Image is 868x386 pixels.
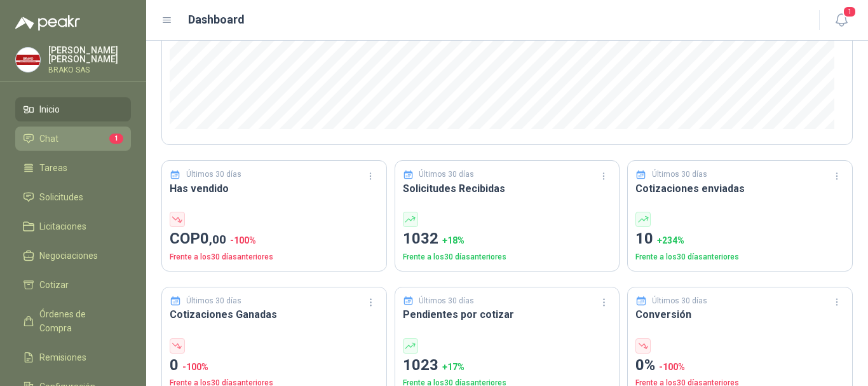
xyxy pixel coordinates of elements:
[39,278,69,292] span: Cotizar
[635,251,844,263] p: Frente a los 30 días anteriores
[186,295,241,307] p: Últimos 30 días
[15,214,131,238] a: Licitaciones
[170,307,379,322] h3: Cotizaciones Ganadas
[830,9,853,32] button: 1
[652,295,707,307] p: Últimos 30 días
[403,181,612,196] h3: Solicitudes Recibidas
[659,362,685,372] span: -100 %
[15,302,131,340] a: Órdenes de Compra
[635,307,844,322] h3: Conversión
[635,354,844,378] p: 0%
[403,307,612,322] h3: Pendientes por cotizar
[843,6,857,18] span: 1
[170,227,379,251] p: COP
[39,102,60,116] span: Inicio
[635,181,844,196] h3: Cotizaciones enviadas
[442,362,465,372] span: + 17 %
[209,232,226,247] span: ,00
[419,295,474,307] p: Últimos 30 días
[170,251,379,263] p: Frente a los 30 días anteriores
[39,190,83,204] span: Solicitudes
[15,273,131,297] a: Cotizar
[403,354,612,378] p: 1023
[15,244,131,268] a: Negociaciones
[182,362,208,372] span: -100 %
[15,345,131,369] a: Remisiones
[200,230,226,247] span: 0
[403,251,612,263] p: Frente a los 30 días anteriores
[419,169,474,181] p: Últimos 30 días
[39,307,119,335] span: Órdenes de Compra
[170,354,379,378] p: 0
[442,235,465,245] span: + 18 %
[109,134,123,144] span: 1
[635,227,844,251] p: 10
[170,181,379,196] h3: Has vendido
[39,249,98,263] span: Negociaciones
[657,235,684,245] span: + 234 %
[15,156,131,180] a: Tareas
[48,46,131,64] p: [PERSON_NAME] [PERSON_NAME]
[39,219,86,233] span: Licitaciones
[186,169,241,181] p: Últimos 30 días
[39,132,58,146] span: Chat
[16,48,40,72] img: Company Logo
[188,11,245,29] h1: Dashboard
[230,235,256,245] span: -100 %
[39,161,67,175] span: Tareas
[15,15,80,31] img: Logo peakr
[403,227,612,251] p: 1032
[48,66,131,74] p: BRAKO SAS
[15,185,131,209] a: Solicitudes
[652,169,707,181] p: Últimos 30 días
[15,127,131,151] a: Chat1
[39,350,86,364] span: Remisiones
[15,97,131,121] a: Inicio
